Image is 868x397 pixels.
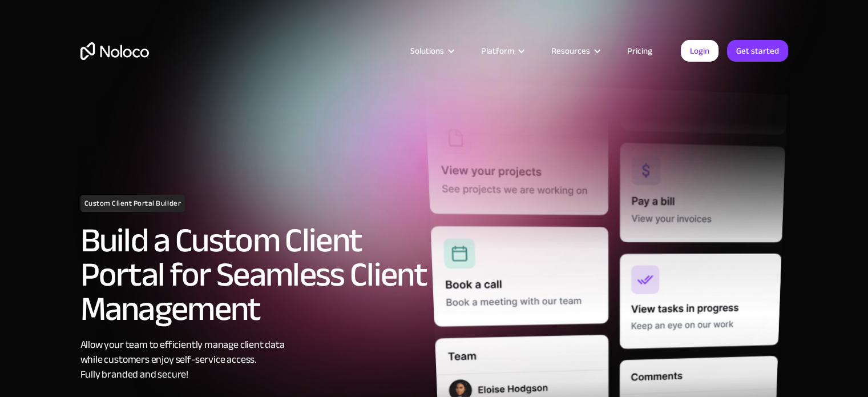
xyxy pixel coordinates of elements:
[80,195,185,212] h1: Custom Client Portal Builder
[537,43,613,58] div: Resources
[410,43,444,58] div: Solutions
[80,42,149,60] a: home
[727,40,788,62] a: Get started
[80,338,429,382] div: Allow your team to efficiently manage client data while customers enjoy self-service access. Full...
[481,43,514,58] div: Platform
[80,223,429,326] h2: Build a Custom Client Portal for Seamless Client Management
[681,40,718,62] a: Login
[467,43,537,58] div: Platform
[396,43,467,58] div: Solutions
[613,43,667,58] a: Pricing
[551,43,590,58] div: Resources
